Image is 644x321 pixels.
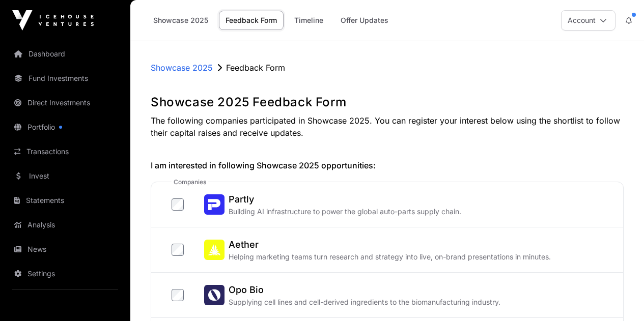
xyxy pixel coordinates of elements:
[8,238,122,260] a: News
[204,285,225,305] img: Opo Bio
[334,11,395,30] a: Offer Updates
[151,114,624,139] p: The following companies participated in Showcase 2025. You can register your interest below using...
[147,11,215,30] a: Showcase 2025
[151,94,624,110] h1: Showcase 2025 Feedback Form
[229,297,500,307] p: Supplying cell lines and cell-derived ingredients to the biomanufacturing industry.
[229,252,551,262] p: Helping marketing teams turn research and strategy into live, on-brand presentations in minutes.
[12,10,94,31] img: Icehouse Ventures Logo
[8,67,122,90] a: Fund Investments
[8,116,122,138] a: Portfolio
[8,92,122,114] a: Direct Investments
[151,62,213,74] a: Showcase 2025
[8,43,122,65] a: Dashboard
[172,289,184,301] input: Opo BioOpo BioSupplying cell lines and cell-derived ingredients to the biomanufacturing industry.
[561,10,615,31] button: Account
[8,140,122,163] a: Transactions
[204,240,225,260] img: Aether
[172,178,208,186] span: companies
[8,189,122,212] a: Statements
[229,283,500,297] h2: Opo Bio
[204,194,225,215] img: Partly
[229,207,461,217] p: Building AI infrastructure to power the global auto-parts supply chain.
[8,165,122,187] a: Invest
[8,214,122,236] a: Analysis
[229,238,551,252] h2: Aether
[219,11,284,30] a: Feedback Form
[151,159,624,171] h2: I am interested in following Showcase 2025 opportunities:
[172,198,184,211] input: PartlyPartlyBuilding AI infrastructure to power the global auto-parts supply chain.
[226,62,285,74] p: Feedback Form
[8,262,122,285] a: Settings
[288,11,330,30] a: Timeline
[172,244,184,256] input: AetherAetherHelping marketing teams turn research and strategy into live, on-brand presentations ...
[229,192,461,207] h2: Partly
